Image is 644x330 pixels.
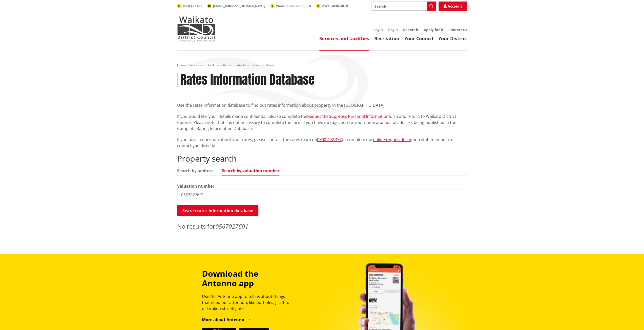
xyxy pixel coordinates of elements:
p: If you would like your details made confidential, please complete the form and return to Waikato ... [177,113,467,131]
a: More about Antenno [202,317,251,322]
em: 0567027601 [215,222,248,230]
span: @WaikatoDistrict [322,4,348,8]
a: Apply for it [424,27,443,32]
button: Search rates information database [177,205,258,216]
a: @WaikatoDistrict [316,4,348,8]
a: Your District [438,35,467,41]
input: e.g. 03920/020.01A [177,189,467,200]
label: Valuation number [177,183,214,189]
a: Report it [403,27,419,32]
iframe: Messenger Launcher [621,309,639,327]
span: Rates Information Database [235,63,274,67]
nav: breadcrumb [177,63,467,68]
a: Services and facilities [189,63,220,67]
p: Use the Antenno app to tell us about things that need our attention, like potholes, graffiti, or ... [202,293,294,312]
span: [EMAIL_ADDRESS][DOMAIN_NAME] [213,4,265,8]
a: Home [177,63,186,67]
a: Rates [223,63,231,67]
a: online request form [373,137,411,142]
p: Use the rates information database to find out rates information about property in the [GEOGRAPHI... [177,102,467,108]
p: If you have a question about your rates, please contact the rates team on or complete our for a s... [177,137,467,149]
h2: Property search [177,154,467,163]
a: Search by valuation number [222,169,279,173]
a: 0800 492 452 [177,4,202,8]
a: Search by address [177,169,213,173]
a: WaikatoDistrictCouncil [270,4,311,8]
a: 0800 492 452 [317,137,342,142]
h3: Download the Antenno app [202,269,294,288]
span: 0800 492 452 [183,4,202,8]
a: Say it [373,27,383,32]
span: WaikatoDistrictCouncil [276,4,311,8]
input: Search input [371,2,436,11]
a: Recreation [374,35,399,41]
a: [EMAIL_ADDRESS][DOMAIN_NAME] [207,4,265,8]
a: Contact us [448,27,467,32]
img: Waikato District Council - Te Kaunihera aa Takiwaa o Waikato [177,16,215,41]
p: No results for [177,222,467,231]
a: Your Council [404,35,433,41]
a: Pay it [388,27,398,32]
h1: Rates Information Database [180,73,315,87]
a: Services and facilities [319,35,369,41]
a: Request to Suppress Personal Information [307,114,389,119]
a: Account [439,2,467,11]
